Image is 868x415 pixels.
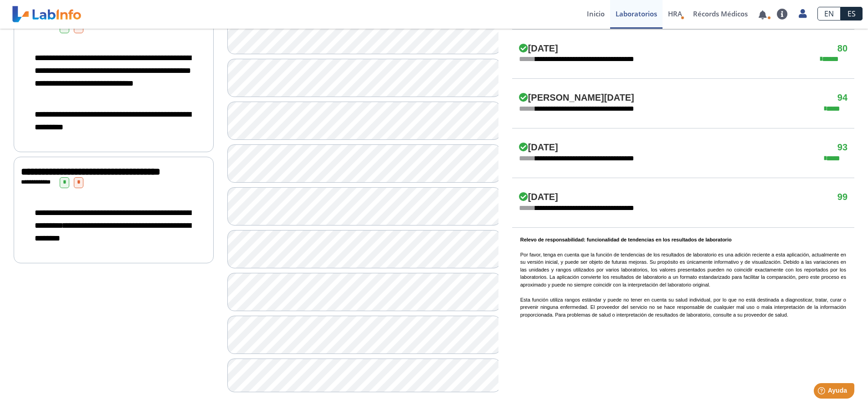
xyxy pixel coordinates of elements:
[837,43,847,54] h4: 80
[837,92,847,103] h4: 94
[817,7,841,20] a: EN
[520,236,846,319] p: Por favor, tenga en cuenta que la función de tendencias de los resultados de laboratorio es una a...
[519,43,558,54] h4: [DATE]
[520,237,732,242] b: Relevo de responsabilidad: funcionalidad de tendencias en los resultados de laboratorio
[787,379,858,405] iframe: Help widget launcher
[519,192,558,203] h4: [DATE]
[519,92,634,103] h4: [PERSON_NAME][DATE]
[519,142,558,153] h4: [DATE]
[837,142,847,153] h4: 93
[668,9,682,18] span: HRA
[841,7,863,20] a: ES
[837,192,847,203] h4: 99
